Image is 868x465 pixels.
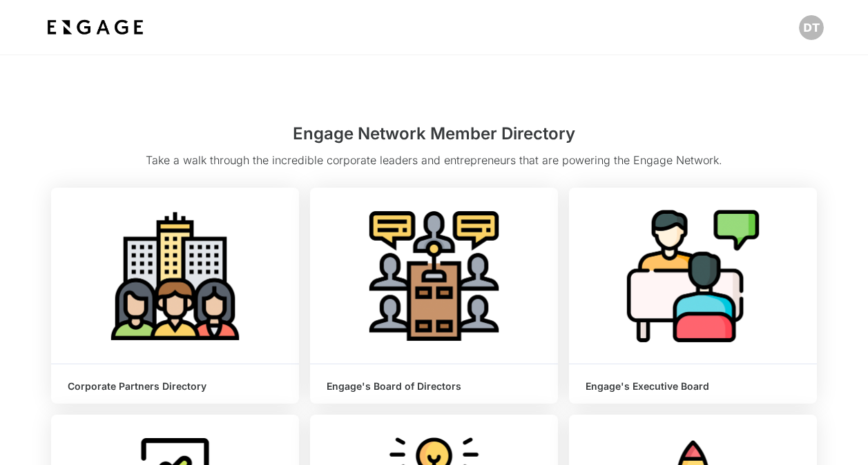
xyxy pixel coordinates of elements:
[586,381,800,393] h6: Engage's Executive Board
[799,15,824,40] button: Open profile menu
[44,15,146,40] img: bdf1fb74-1727-4ba0-a5bd-bc74ae9fc70b.jpeg
[799,15,824,40] img: Profile picture of David Torres
[51,121,818,152] h2: Engage Network Member Directory
[68,381,282,393] h6: Corporate Partners Directory
[51,152,818,177] p: Take a walk through the incredible corporate leaders and entrepreneurs that are powering the Enga...
[327,381,541,393] h6: Engage's Board of Directors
